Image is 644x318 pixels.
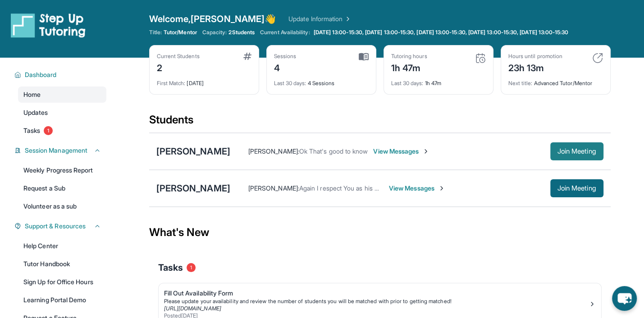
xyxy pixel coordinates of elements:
a: Updates [18,104,106,121]
span: [PERSON_NAME] : [248,184,299,192]
a: Request a Sub [18,180,106,196]
span: Join Meeting [557,149,596,154]
a: Weekly Progress Report [18,162,106,178]
img: Chevron Right [343,14,352,23]
img: card [475,53,486,64]
div: [DATE] [157,74,251,87]
div: Fill Out Availability Form [164,289,589,298]
a: [DATE] 13:00-15:30, [DATE] 13:00-15:30, [DATE] 13:00-15:30, [DATE] 13:00-15:30, [DATE] 13:00-15:30 [312,29,571,36]
span: [DATE] 13:00-15:30, [DATE] 13:00-15:30, [DATE] 13:00-15:30, [DATE] 13:00-15:30, [DATE] 13:00-15:30 [314,29,569,36]
span: 1 [44,126,53,135]
span: 2 Students [228,29,255,36]
div: Hours until promotion [508,53,562,60]
div: 23h 13m [508,60,562,74]
span: Last 30 days : [274,80,306,86]
span: First Match : [157,80,186,86]
span: View Messages [389,184,445,193]
span: Capacity: [202,29,227,36]
button: chat-button [612,286,637,311]
span: 1 [187,263,196,272]
div: 4 Sessions [274,74,369,87]
span: Home [23,90,41,99]
span: Last 30 days : [391,80,424,86]
span: Join Meeting [557,186,596,191]
a: Volunteer as a sub [18,198,106,214]
a: Home [18,86,106,103]
div: Sessions [274,53,297,60]
button: Join Meeting [550,179,603,197]
div: What's New [149,213,611,252]
div: 4 [274,60,297,74]
div: Students [149,113,611,132]
span: Welcome, [PERSON_NAME] 👋 [149,13,276,25]
span: Tutor/Mentor [164,29,197,36]
button: Support & Resources [21,222,101,231]
button: Dashboard [21,70,101,79]
div: Current Students [157,53,200,60]
div: [PERSON_NAME] [156,145,230,158]
span: Tasks [23,126,40,135]
img: Chevron-Right [422,148,429,155]
img: Chevron-Right [438,185,445,192]
span: Session Management [25,146,87,155]
a: [URL][DOMAIN_NAME] [164,305,221,312]
span: Dashboard [25,70,57,79]
img: card [592,53,603,64]
div: 2 [157,60,200,74]
span: Next title : [508,80,533,86]
span: Title: [149,29,162,36]
div: Please update your availability and review the number of students you will be matched with prior ... [164,298,589,305]
span: Current Availability: [260,29,310,36]
img: logo [11,13,86,38]
div: Tutoring hours [391,53,427,60]
a: Update Information [288,14,352,23]
a: Tutor Handbook [18,256,106,272]
a: Tasks1 [18,123,106,139]
a: Learning Portal Demo [18,292,106,308]
div: 1h 47m [391,60,427,74]
img: card [359,53,369,61]
div: [PERSON_NAME] [156,182,230,195]
span: Support & Resources [25,222,86,231]
div: 1h 47m [391,74,486,87]
img: card [243,53,251,60]
a: Help Center [18,238,106,254]
a: Sign Up for Office Hours [18,274,106,290]
span: Tasks [158,261,183,274]
span: [PERSON_NAME] : [248,147,299,155]
button: Join Meeting [550,142,603,160]
div: Advanced Tutor/Mentor [508,74,603,87]
span: Updates [23,108,48,117]
button: Session Management [21,146,101,155]
span: Ok That's good to know [299,147,368,155]
span: View Messages [373,147,429,156]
